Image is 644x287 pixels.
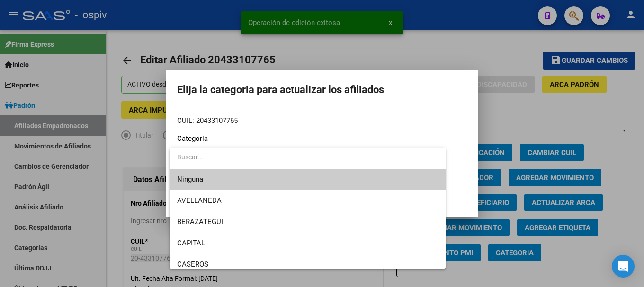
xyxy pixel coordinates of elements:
span: AVELLANEDA [177,196,222,205]
span: Ninguna [177,169,438,190]
div: Open Intercom Messenger [612,255,635,278]
span: CASEROS [177,260,208,269]
span: BERAZATEGUI [177,217,223,226]
span: CAPITAL [177,239,205,247]
input: dropdown search [170,147,430,167]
